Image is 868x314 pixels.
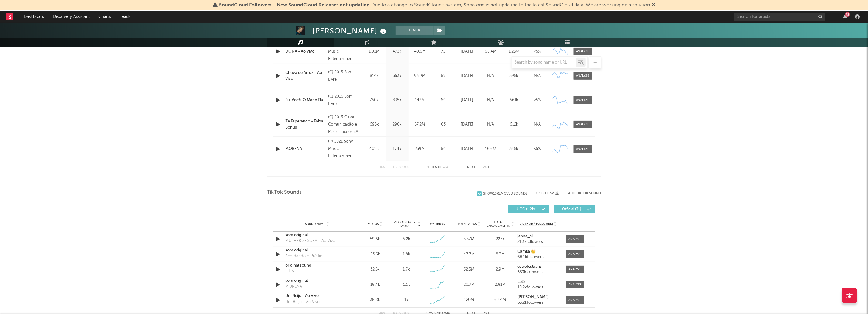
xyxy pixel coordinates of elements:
[328,41,361,63] div: (P) 2025 Sony Music Entertainment Brasil ltda. sob licença exclusiva de LS Music Produções Artíst...
[734,13,825,21] input: Search for artists
[286,253,323,259] div: Acordando o Prédio
[517,240,560,244] div: 21.3k followers
[387,146,407,152] div: 174k
[517,234,533,238] strong: janne_sl
[286,49,325,55] a: DONA - Ao Vivo
[482,166,490,169] button: Last
[365,49,384,55] div: 1.03M
[410,122,430,128] div: 57.2M
[403,236,410,242] div: 5.2k
[286,97,325,103] a: Eu, Você, O Mar e Ela
[517,270,560,274] div: 563k followers
[457,122,478,128] div: [DATE]
[486,297,514,303] div: 6.44M
[467,166,476,169] button: Next
[94,11,115,23] a: Charts
[424,222,452,226] div: 6M Trend
[403,282,410,288] div: 1.1k
[305,222,326,226] span: Sound Name
[387,97,407,103] div: 335k
[455,251,483,257] div: 47.7M
[486,220,511,228] span: Total Engagements
[527,73,548,79] div: N/A
[286,146,325,152] a: MORENA
[19,11,49,23] a: Dashboard
[433,146,454,152] div: 64
[286,232,349,238] a: som original
[365,73,384,79] div: 814k
[286,247,349,254] div: som original
[527,97,548,103] div: <5%
[387,73,407,79] div: 353k
[504,146,524,152] div: 345k
[422,164,455,171] div: 1 5 356
[504,122,524,128] div: 612k
[504,73,524,79] div: 595k
[512,208,540,211] span: UGC ( 1.2k )
[527,146,548,152] div: <5%
[558,208,586,211] span: Official ( 71 )
[486,251,514,257] div: 8.3M
[219,3,370,8] span: SoundCloud Followers + New SoundCloud Releases not updating
[286,299,320,305] div: Um Beijo - Ao Vivo
[481,146,501,152] div: 16.6M
[387,122,407,128] div: 296k
[527,122,548,128] div: N/A
[455,297,483,303] div: 120M
[517,280,560,284] a: Lelé
[286,293,349,299] a: Um Beijo - Ao Vivo
[410,49,430,55] div: 40.6M
[313,26,388,36] div: [PERSON_NAME]
[481,122,501,128] div: N/A
[361,236,389,242] div: 59.6k
[517,295,549,299] strong: [PERSON_NAME]
[517,265,560,269] a: estrofesluans
[267,189,302,196] span: TikTok Sounds
[328,93,361,108] div: (C) 2016 Som Livre
[486,282,514,288] div: 2.81M
[286,278,349,284] a: som original
[457,73,478,79] div: [DATE]
[286,263,349,269] a: original sound
[481,97,501,103] div: N/A
[517,280,525,284] strong: Lelé
[410,73,430,79] div: 93.9M
[361,282,389,288] div: 18.4k
[328,69,361,83] div: (C) 2015 Som Livre
[517,255,560,259] div: 68.1k followers
[361,251,389,257] div: 23.6k
[328,138,361,160] div: (P) 2021 Sony Music Entertainment Brasil ltda. sob licença exclusiva de LS Music Produções Artíst...
[554,205,595,213] button: Official(71)
[517,295,560,299] a: [PERSON_NAME]
[517,250,536,254] strong: Camila 👑
[286,268,294,274] div: ILHA
[410,146,430,152] div: 239M
[457,97,478,103] div: [DATE]
[517,250,560,254] a: Camila 👑
[410,97,430,103] div: 142M
[845,12,850,17] div: 72
[403,251,410,257] div: 1.8k
[379,166,387,169] button: First
[438,166,442,169] span: of
[481,49,501,55] div: 66.4M
[49,11,94,23] a: Discovery Assistant
[328,114,361,136] div: (C) 2013 Globo Comunicação e Participações SA
[219,3,650,8] span: : Due to a change to SoundCloud's system, Sodatone is not updating to the latest SoundCloud data....
[457,49,478,55] div: [DATE]
[458,222,477,226] span: Total Views
[286,70,325,82] a: Chuva de Arroz - Ao Vivo
[517,265,542,269] strong: estrofesluans
[483,192,528,196] div: Show 10 Removed Sounds
[365,97,384,103] div: 750k
[393,166,410,169] button: Previous
[404,297,408,303] div: 1k
[504,49,524,55] div: 1.23M
[652,3,655,8] span: Dismiss
[565,192,601,195] button: + Add TikTok Sound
